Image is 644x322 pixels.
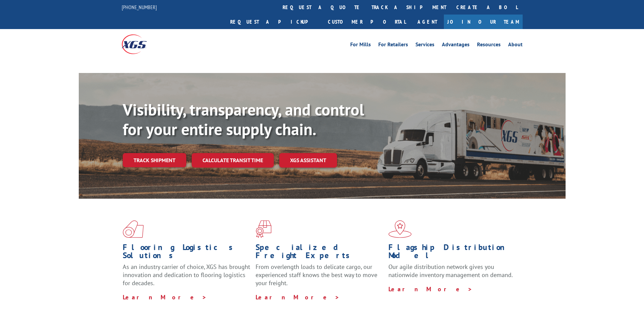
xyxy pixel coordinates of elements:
a: Agent [411,15,444,29]
b: Visibility, transparency, and control for your entire supply chain. [123,99,364,140]
h1: Flooring Logistics Solutions [123,243,251,263]
a: For Retailers [378,42,408,49]
a: For Mills [350,42,371,49]
a: Calculate transit time [192,153,274,168]
a: Learn More > [123,293,207,301]
h1: Specialized Freight Experts [256,243,383,263]
span: Our agile distribution network gives you nationwide inventory management on demand. [388,263,513,279]
a: Track shipment [123,153,186,167]
a: Join Our Team [444,15,523,29]
p: From overlength loads to delicate cargo, our experienced staff knows the best way to move your fr... [256,263,383,293]
img: xgs-icon-flagship-distribution-model-red [388,220,412,238]
a: Customer Portal [323,15,411,29]
h1: Flagship Distribution Model [388,243,516,263]
a: [PHONE_NUMBER] [122,4,157,10]
span: As an industry carrier of choice, XGS has brought innovation and dedication to flooring logistics... [123,263,250,287]
a: Resources [477,42,501,49]
a: Services [415,42,434,49]
a: Request a pickup [225,15,323,29]
img: xgs-icon-focused-on-flooring-red [256,220,271,238]
a: XGS ASSISTANT [279,153,337,168]
a: Learn More > [256,293,340,301]
a: About [508,42,523,49]
img: xgs-icon-total-supply-chain-intelligence-red [123,220,144,238]
a: Learn More > [388,285,473,293]
a: Advantages [442,42,470,49]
